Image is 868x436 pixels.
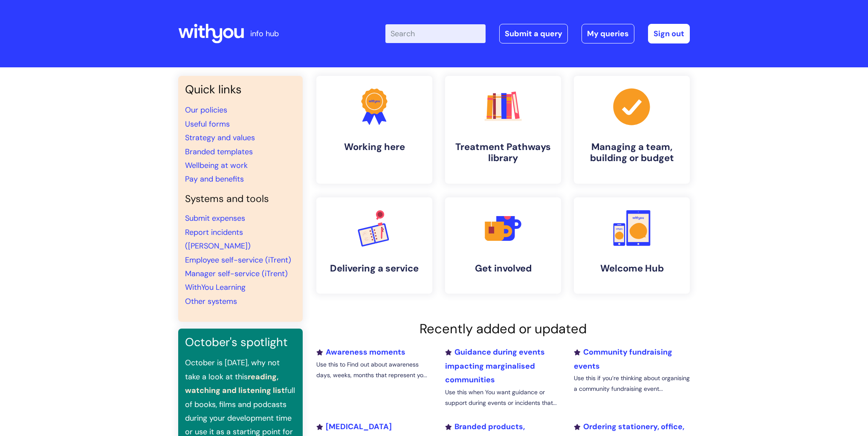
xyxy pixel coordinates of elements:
h4: Delivering a service [323,263,425,274]
a: Submit a query [499,24,568,43]
h4: Systems and tools [185,193,296,205]
a: Guidance during events impacting marginalised communities [445,347,545,385]
a: Working here [316,76,432,184]
a: Get involved [445,197,561,294]
a: Wellbeing at work [185,160,248,170]
p: Use this when You want guidance or support during events or incidents that... [445,387,561,408]
a: [MEDICAL_DATA] [316,422,392,432]
a: Welcome Hub [574,197,690,294]
h4: Welcome Hub [581,263,683,274]
a: Strategy and values [185,133,255,143]
a: Useful forms [185,119,230,129]
a: Other systems [185,296,237,306]
a: Branded templates [185,147,253,157]
p: Use this to Find out about awareness days, weeks, months that represent yo... [316,359,432,381]
a: WithYou Learning [185,282,246,292]
a: My queries [582,24,634,43]
a: Employee self-service (iTrent) [185,255,291,265]
h2: Recently added or updated [316,321,690,337]
h3: Quick links [185,83,296,96]
a: Awareness moments [316,347,405,357]
a: Report incidents ([PERSON_NAME]) [185,227,251,251]
a: Treatment Pathways library [445,76,561,184]
h4: Working here [323,141,425,153]
p: Use this if you’re thinking about organising a community fundraising event... [574,373,690,394]
input: Search [385,24,486,43]
a: Managing a team, building or budget [574,76,690,184]
a: Delivering a service [316,197,432,294]
h3: October's spotlight [185,335,296,349]
a: Sign out [648,24,690,43]
h4: Managing a team, building or budget [581,141,683,164]
h4: Get involved [452,263,554,274]
p: info hub [250,27,279,40]
a: Our policies [185,105,227,115]
div: | - [385,24,690,43]
a: Community fundraising events [574,347,672,371]
a: Manager self-service (iTrent) [185,269,288,279]
a: Pay and benefits [185,174,244,184]
h4: Treatment Pathways library [452,141,554,164]
a: Submit expenses [185,213,245,223]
